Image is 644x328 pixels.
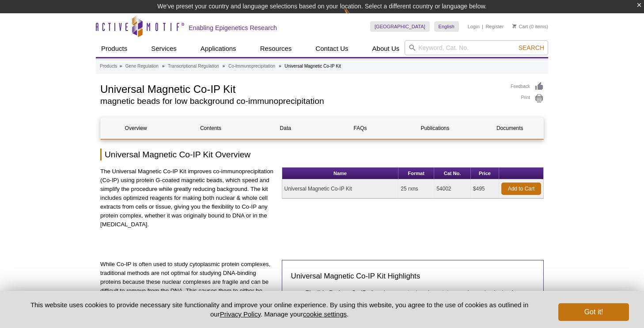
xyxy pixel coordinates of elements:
li: » [162,64,165,69]
img: Your Cart [512,24,516,28]
h2: Universal Magnetic Co-IP Kit Overview [100,149,544,160]
a: English [434,21,459,32]
li: | [482,21,483,32]
th: Name [282,168,399,179]
th: Price [471,168,499,179]
td: 25 rxns [398,179,434,198]
td: 54002 [434,179,471,198]
a: Documents [475,118,545,139]
a: Products [96,40,133,57]
a: About Us [367,40,405,57]
li: » [223,64,225,69]
a: Gene Regulation [125,62,159,70]
th: Format [398,168,434,179]
p: The Universal Magnetic Co-IP Kit improves co-immunoprecipitation (Co-IP) using protein G-coated m... [100,167,275,229]
a: Contents [175,118,246,139]
a: Co-Immunoprecipitation [228,62,275,70]
a: Publications [400,118,470,139]
a: Applications [195,40,242,57]
a: Register [485,23,504,30]
strong: Flexible: [306,289,330,296]
a: FAQs [325,118,395,139]
li: Universal Magnetic Co-IP Kit [284,64,341,69]
a: Data [250,118,321,139]
input: Keyword, Cat. No. [405,40,548,55]
a: Add to Cart [501,183,541,195]
a: Contact Us [310,40,353,57]
a: [GEOGRAPHIC_DATA] [370,21,430,32]
a: Services [146,40,182,57]
img: Change Here [344,7,367,27]
td: $495 [471,179,499,198]
th: Cat No. [434,168,471,179]
p: This website uses cookies to provide necessary site functionality and improve your online experie... [15,300,544,319]
a: Cart [512,23,528,30]
span: Search [519,44,544,51]
a: Login [468,23,480,30]
a: Resources [255,40,297,57]
button: cookie settings [303,310,347,318]
button: Search [516,44,547,52]
h2: magnetic beads for low background co-immunoprecipitation [100,97,502,105]
li: » [279,64,281,69]
td: Universal Magnetic Co-IP Kit [282,179,399,198]
a: Print [511,94,544,103]
a: Privacy Policy [220,310,261,318]
li: » [119,64,122,69]
a: Products [100,62,117,70]
h1: Universal Magnetic Co-IP Kit [100,82,502,95]
a: Overview [101,118,171,139]
li: Perform Co-IP of nuclear or cytoplasmic protein complexes, beginning from cells or tissue [306,288,526,306]
h3: Universal Magnetic Co-IP Kit Highlights [291,271,534,282]
h2: Enabling Epigenetics Research [189,24,277,32]
li: (0 items) [512,21,548,32]
a: Feedback [511,82,544,92]
button: Got it! [558,303,629,321]
a: Transcriptional Regulation [168,62,219,70]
